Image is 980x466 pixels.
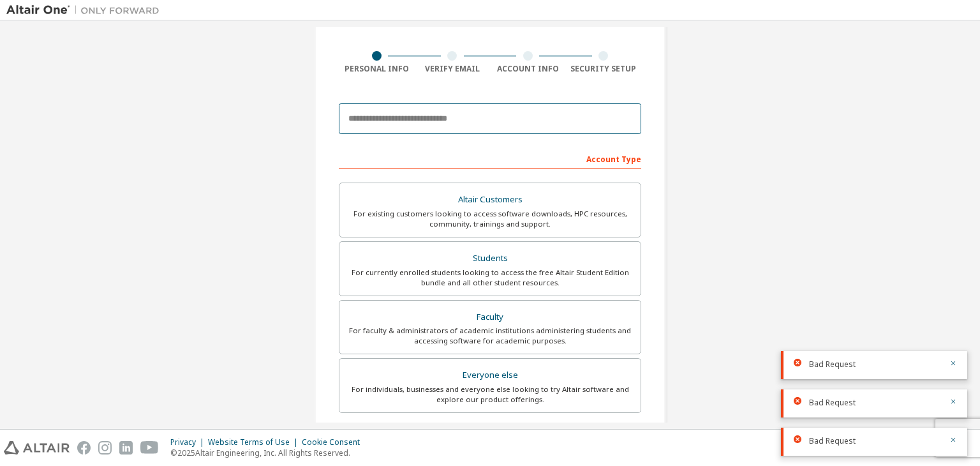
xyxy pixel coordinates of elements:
[490,64,566,74] div: Account Info
[339,148,641,169] div: Account Type
[347,209,633,229] div: For existing customers looking to access software downloads, HPC resources, community, trainings ...
[119,441,133,455] img: linkedin.svg
[77,441,91,455] img: facebook.svg
[4,441,70,455] img: altair_logo.svg
[98,441,112,455] img: instagram.svg
[170,437,208,447] div: Privacy
[415,64,491,74] div: Verify Email
[170,447,367,458] p: © 2025 Altair Engineering, Inc. All Rights Reserved.
[809,436,856,446] span: Bad Request
[140,441,159,455] img: youtube.svg
[809,398,856,408] span: Bad Request
[809,359,856,370] span: Bad Request
[347,250,633,267] div: Students
[347,308,633,326] div: Faculty
[566,64,642,74] div: Security Setup
[208,437,302,447] div: Website Terms of Use
[347,366,633,384] div: Everyone else
[339,64,415,74] div: Personal Info
[347,326,633,346] div: For faculty & administrators of academic institutions administering students and accessing softwa...
[347,267,633,288] div: For currently enrolled students looking to access the free Altair Student Edition bundle and all ...
[347,191,633,209] div: Altair Customers
[302,437,367,447] div: Cookie Consent
[347,384,633,405] div: For individuals, businesses and everyone else looking to try Altair software and explore our prod...
[6,4,166,17] img: Altair One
